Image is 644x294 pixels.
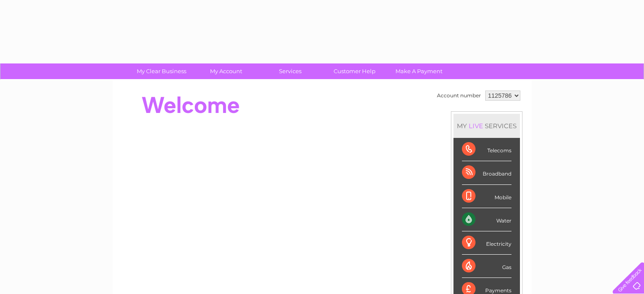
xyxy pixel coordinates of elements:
div: Gas [462,255,511,278]
div: Mobile [462,185,511,208]
a: Customer Help [320,63,390,79]
div: MY SERVICES [453,114,520,138]
a: My Clear Business [127,63,196,79]
div: Electricity [462,231,511,255]
a: Services [255,63,325,79]
td: Account number [435,88,483,103]
div: LIVE [467,122,485,130]
div: Telecoms [462,138,511,161]
a: My Account [191,63,261,79]
div: Water [462,208,511,231]
a: Make A Payment [384,63,454,79]
div: Broadband [462,161,511,184]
